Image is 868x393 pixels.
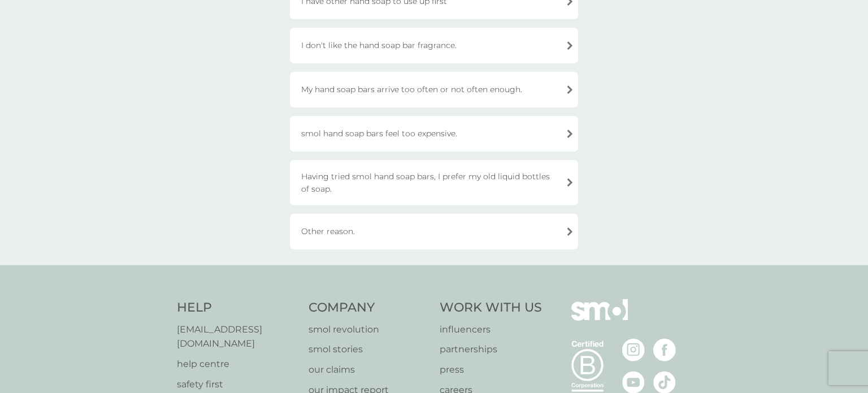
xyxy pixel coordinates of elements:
[177,299,297,317] h4: Help
[290,28,578,63] div: I don't like the hand soap bar fragrance.
[177,377,297,392] a: safety first
[622,339,645,361] img: visit the smol Instagram page
[440,322,542,337] a: influencers
[571,299,628,338] img: smol
[309,342,429,357] a: smol stories
[290,214,578,249] div: Other reason.
[290,116,578,152] div: smol hand soap bars feel too expensive.
[177,322,297,351] a: [EMAIL_ADDRESS][DOMAIN_NAME]
[440,342,542,357] a: partnerships
[440,299,542,317] h4: Work With Us
[290,72,578,107] div: My hand soap bars arrive too often or not often enough.
[440,362,542,377] a: press
[290,160,578,205] div: Having tried smol hand soap bars, I prefer my old liquid bottles of soap.
[177,357,297,372] a: help centre
[653,339,676,361] img: visit the smol Facebook page
[309,299,429,317] h4: Company
[309,322,429,337] a: smol revolution
[309,362,429,377] a: our claims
